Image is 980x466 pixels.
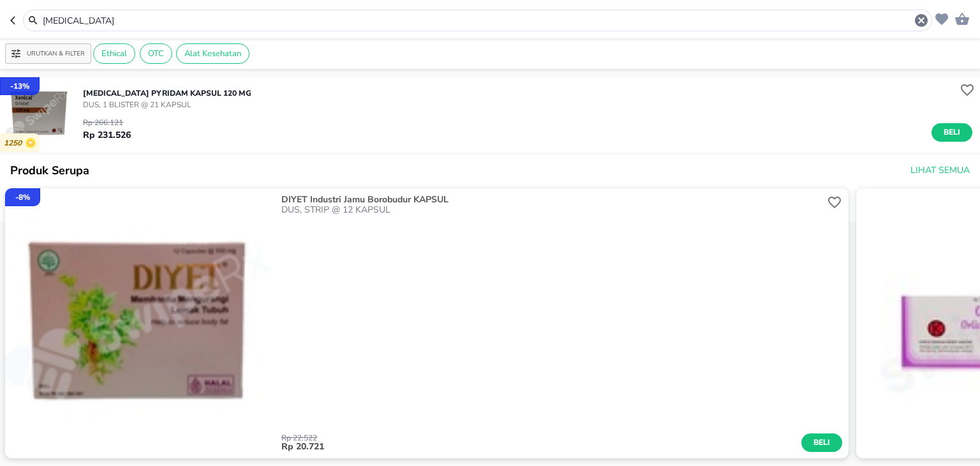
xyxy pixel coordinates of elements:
[5,188,275,458] img: ID105160-2.eda68f09-782b-4765-b043-e45098df8805.jpeg
[140,48,172,59] span: OTC
[905,159,972,183] button: Lihat Semua
[176,43,249,64] div: Alat Kesehatan
[15,192,30,203] p: - 8 %
[83,128,131,142] p: Rp 231.526
[281,195,822,205] p: DIYET Industri Jamu Borobudur KAPSUL
[93,43,135,64] div: Ethical
[5,43,91,64] button: Urutkan & Filter
[83,117,131,128] p: Rp 266.121
[177,48,249,59] span: Alat Kesehatan
[83,87,251,99] p: [MEDICAL_DATA] Pyridam KAPSUL 120 MG
[281,205,824,215] p: DUS, STRIP @ 12 KAPSUL
[94,48,135,59] span: Ethical
[10,80,29,92] p: - 13 %
[27,49,85,59] p: Urutkan & Filter
[910,163,970,179] span: Lihat Semua
[932,123,972,142] button: Beli
[281,434,801,442] p: Rp 22.522
[83,99,251,110] p: DUS, 1 BLISTER @ 21 KAPSUL
[4,139,26,148] p: 1250
[140,43,172,64] div: OTC
[41,14,914,27] input: Cari 4000+ produk di sini
[801,433,842,452] button: Beli
[811,436,833,449] span: Beli
[941,126,963,139] span: Beli
[281,442,801,452] p: Rp 20.721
